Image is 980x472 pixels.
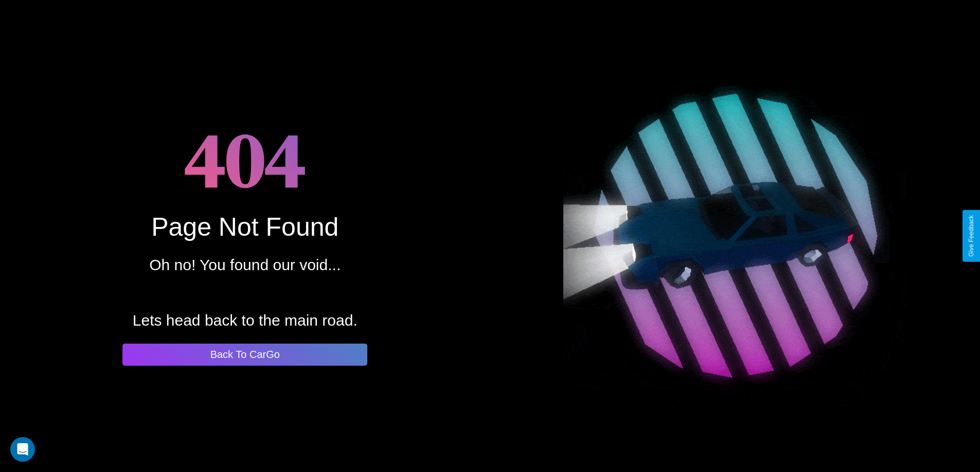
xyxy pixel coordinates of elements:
[133,251,358,334] p: Oh no! You found our void... Lets head back to the main road.
[968,215,975,257] div: Give Feedback
[122,344,367,366] button: Back To CarGo
[10,437,35,462] div: Open Intercom Messenger
[184,107,306,212] h1: 404
[151,212,338,242] div: Page Not Found
[563,65,906,407] img: spinning car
